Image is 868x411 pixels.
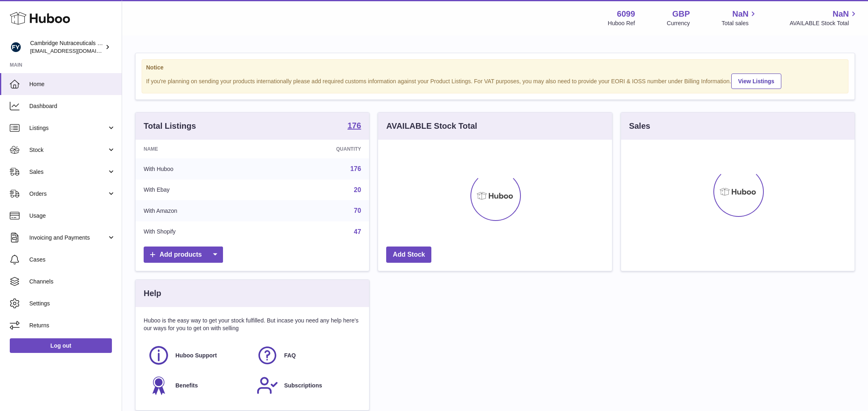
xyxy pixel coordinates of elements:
span: Settings [29,300,116,307]
a: View Listings [731,74,781,89]
span: Returns [29,322,116,329]
span: NaN [732,9,748,19]
span: [EMAIL_ADDRESS][DOMAIN_NAME] [30,48,120,54]
a: Huboo Support [148,344,248,366]
h3: AVAILABLE Stock Total [386,121,477,132]
span: Listings [29,124,107,132]
th: Quantity [263,140,369,158]
h3: Sales [629,121,650,132]
h3: Total Listings [144,121,196,132]
span: Usage [29,212,116,220]
div: If you're planning on sending your products internationally please add required customs informati... [146,72,844,89]
div: Huboo Ref [608,19,635,27]
a: NaN Total sales [722,9,758,27]
a: 70 [354,207,361,214]
img: huboo@camnutra.com [10,41,22,53]
th: Name [136,140,263,158]
span: Subscriptions [284,382,322,389]
a: 176 [348,121,361,131]
span: NaN [833,9,849,19]
span: Orders [29,190,107,198]
a: Log out [10,338,112,353]
a: 176 [350,165,361,172]
span: Stock [29,146,107,154]
div: Currency [667,19,690,27]
span: Cases [29,256,116,264]
span: Huboo Support [175,352,217,359]
td: With Shopify [136,221,263,242]
p: Huboo is the easy way to get your stock fulfilled. But incase you need any help here's our ways f... [144,317,361,332]
span: FAQ [284,352,296,359]
span: Sales [29,168,107,176]
a: NaN AVAILABLE Stock Total [789,9,858,27]
a: Add products [144,247,223,263]
strong: Notice [146,64,844,71]
strong: GBP [672,9,690,19]
td: With Ebay [136,180,263,201]
span: Invoicing and Payments [29,234,107,242]
td: With Amazon [136,200,263,221]
span: Benefits [175,382,198,389]
a: Add Stock [386,247,431,263]
a: Benefits [148,374,248,396]
td: With Huboo [136,158,263,180]
a: FAQ [256,344,357,366]
strong: 6099 [617,9,635,19]
strong: 176 [348,121,361,130]
a: Subscriptions [256,374,357,396]
span: Total sales [722,19,758,27]
span: Channels [29,278,116,286]
a: 20 [354,186,361,193]
span: Home [29,80,116,88]
span: Dashboard [29,102,116,110]
div: Cambridge Nutraceuticals Ltd [30,39,103,55]
a: 47 [354,228,361,235]
span: AVAILABLE Stock Total [789,19,858,27]
h3: Help [144,288,161,299]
